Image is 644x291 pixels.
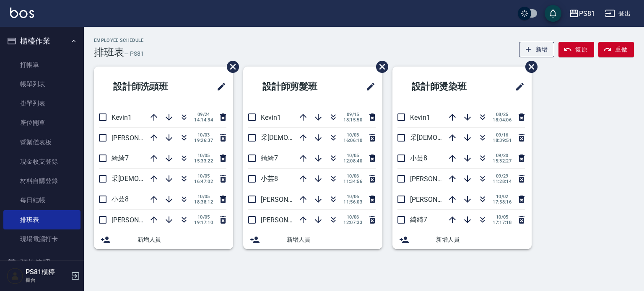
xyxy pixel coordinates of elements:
[493,117,512,123] span: 18:04:06
[493,158,512,164] span: 15:32:27
[221,54,240,79] span: 刪除班表
[410,134,490,142] span: 采[DEMOGRAPHIC_DATA]2
[602,6,634,21] button: 登出
[392,230,532,249] div: 新增人員
[343,132,362,138] span: 10/03
[3,171,80,191] a: 材料自購登錄
[3,229,80,249] a: 現場電腦打卡
[493,173,512,179] span: 09/29
[410,216,427,224] span: 綺綺7
[112,113,132,121] span: Kevin1
[211,77,226,97] span: 修改班表的標題
[194,153,213,158] span: 10/05
[194,173,213,179] span: 10/05
[261,216,315,224] span: [PERSON_NAME]3
[261,113,281,121] span: Kevin1
[343,117,362,123] span: 18:15:50
[343,214,362,220] span: 10/06
[343,138,362,143] span: 16:06:10
[194,214,213,220] span: 10/05
[410,196,464,203] span: [PERSON_NAME]6
[10,8,34,18] img: Logo
[261,154,278,162] span: 綺綺7
[519,42,555,57] button: 新增
[579,8,595,19] div: PS81
[26,268,68,276] h5: PS81櫃檯
[194,199,213,205] span: 18:38:12
[194,138,213,143] span: 19:26:37
[3,210,80,229] a: 排班表
[243,230,382,249] div: 新增人員
[261,196,315,203] span: [PERSON_NAME]6
[194,158,213,164] span: 15:33:22
[3,133,80,152] a: 營業儀表板
[26,276,68,284] p: 櫃台
[493,138,512,143] span: 18:39:51
[112,195,129,203] span: 小芸8
[343,179,362,184] span: 11:34:56
[493,179,512,184] span: 11:28:14
[194,117,213,123] span: 14:14:34
[493,132,512,138] span: 09/16
[194,132,213,138] span: 10/03
[194,179,213,184] span: 16:47:02
[3,152,80,171] a: 現金收支登錄
[545,5,561,22] button: save
[493,153,512,158] span: 09/20
[250,72,345,102] h2: 設計師剪髮班
[436,235,525,244] span: 新增人員
[94,230,233,249] div: 新增人員
[124,49,144,58] h6: — PS81
[287,235,376,244] span: 新增人員
[3,252,80,274] button: 預約管理
[261,134,340,142] span: 采[DEMOGRAPHIC_DATA]2
[343,199,362,205] span: 11:56:03
[7,268,23,284] img: Person
[519,54,539,79] span: 刪除班表
[343,112,362,117] span: 09/15
[361,77,376,97] span: 修改班表的標題
[101,72,196,102] h2: 設計師洗頭班
[194,112,213,117] span: 09/24
[493,220,512,225] span: 17:17:18
[343,158,362,164] span: 12:08:40
[343,220,362,225] span: 12:07:33
[3,55,80,75] a: 打帳單
[3,75,80,94] a: 帳單列表
[566,5,598,22] button: PS81
[112,134,166,142] span: [PERSON_NAME]6
[493,194,512,199] span: 10/02
[138,235,226,244] span: 新增人員
[598,42,634,57] button: 重做
[410,154,427,162] span: 小芸8
[3,113,80,132] a: 座位開單
[112,154,129,162] span: 綺綺7
[493,214,512,220] span: 10/05
[510,77,525,97] span: 修改班表的標題
[3,191,80,210] a: 每日結帳
[399,72,494,102] h2: 設計師燙染班
[343,194,362,199] span: 10/06
[343,173,362,179] span: 10/06
[343,153,362,158] span: 10/05
[261,175,278,183] span: 小芸8
[493,112,512,117] span: 08/25
[558,42,594,57] button: 復原
[112,216,166,224] span: [PERSON_NAME]3
[370,54,390,79] span: 刪除班表
[194,194,213,199] span: 10/05
[194,220,213,225] span: 19:17:10
[410,113,430,121] span: Kevin1
[3,94,80,113] a: 掛單列表
[112,175,191,183] span: 采[DEMOGRAPHIC_DATA]2
[3,30,80,52] button: 櫃檯作業
[410,175,464,183] span: [PERSON_NAME]3
[493,199,512,205] span: 17:58:16
[94,46,124,58] h3: 排班表
[94,38,144,43] h2: Employee Schedule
